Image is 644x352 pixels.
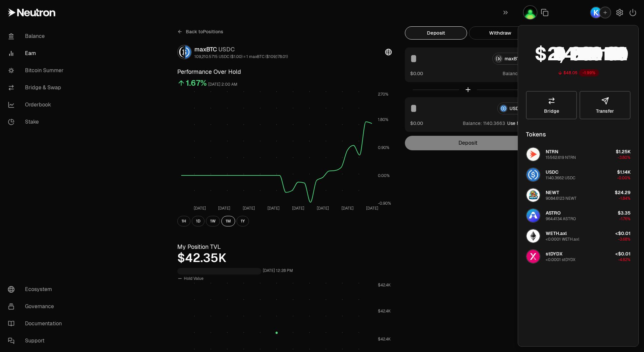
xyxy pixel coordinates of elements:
span: $24.29 [615,190,631,195]
div: <0.0001 WETH.axl [546,237,579,242]
tspan: 2.70% [378,92,388,97]
tspan: [DATE] [341,206,354,211]
div: 9084.6123 NEWT [546,196,577,201]
tspan: 1.80% [378,117,388,122]
span: USDC [218,45,235,53]
span: stDYDX [546,251,562,257]
a: Support [3,332,71,349]
span: NEWT [546,190,559,195]
button: 1M [221,216,235,226]
a: Back toPositions [177,26,223,37]
span: $3.35 [618,210,631,216]
tspan: 0.90% [378,145,389,150]
tspan: [DATE] [267,206,280,211]
img: WETH.axl Logo [527,229,540,243]
span: USDC [546,169,558,175]
div: <0.0001 stDYDX [546,257,575,262]
div: 1140.3662 USDC [546,175,575,181]
h3: Performance Over Hold [177,67,392,76]
span: -1.84% [619,196,631,201]
button: Use Max [507,120,526,127]
img: NEWT Logo [527,189,540,202]
button: 1D [192,216,205,226]
img: maxBTC Logo [178,45,184,59]
span: Balance: [463,120,482,127]
tspan: [DATE] [218,206,230,211]
span: $1.14K [617,169,631,175]
a: Bitcoin Summer [3,62,71,79]
span: -0.00% [617,175,631,181]
a: Bridge & Swap [3,79,71,96]
button: WETH.axl LogoWETH.axl<0.0001 WETH.axl<$0.01-3.68% [522,226,634,246]
span: Balance: [503,70,522,77]
img: NTRN Logo [527,148,540,161]
div: $42.35K [177,251,392,265]
img: Oldbloom [524,6,537,19]
button: Oldbloom [523,5,537,20]
span: Hold Value [184,276,204,281]
button: NEWT LogoNEWT9084.6123 NEWT$24.29-1.84% [522,185,634,205]
span: <$0.01 [615,230,631,236]
a: Bridge [526,91,577,119]
button: stDYDX LogostDYDX<0.0001 stDYDX<$0.01-4.82% [522,247,634,266]
div: maxBTC [194,45,288,54]
button: 1H [177,216,190,226]
tspan: [DATE] [243,206,255,211]
button: $0.00 [410,120,423,127]
a: Stake [3,113,71,131]
tspan: 0.00% [378,173,390,178]
button: $0.00 [410,70,423,77]
button: NTRN LogoNTRN15562.619 NTRN$1.25K-3.80% [522,144,634,164]
button: Withdraw [469,26,531,40]
span: -1.76% [619,216,631,221]
span: Transfer [596,109,614,113]
a: Orderbook [3,96,71,113]
button: Transfer [580,91,631,119]
span: NTRN [546,149,558,155]
tspan: $42.4K [378,337,391,342]
div: 1.67% [186,78,207,88]
button: USDC LogoUSDC1140.3662 USDC$1.14K-0.00% [522,165,634,185]
div: [DATE] 2:00 AM [208,81,237,88]
span: -4.82% [618,257,631,262]
h3: My Position TVL [177,242,392,251]
span: -3.68% [618,237,631,242]
button: Deposit [405,26,467,40]
tspan: $42.4K [378,308,391,314]
img: USDC Logo [185,45,191,59]
div: Tokens [526,130,546,139]
div: 109,210.5715 USDC ($1.00) = 1 maxBTC ($109,178.01) [194,54,288,59]
div: [DATE] 12:28 PM [263,267,293,275]
span: Bridge [544,109,559,113]
div: -1.99% [579,69,599,76]
a: Earn [3,45,71,62]
tspan: [DATE] [292,206,304,211]
button: 1W [206,216,220,226]
img: stDYDX Logo [527,250,540,263]
span: -3.80% [618,155,631,160]
img: ASTRO Logo [527,209,540,222]
img: USDC Logo [527,168,540,181]
div: 15562.619 NTRN [546,155,576,160]
tspan: [DATE] [194,206,206,211]
button: ASTRO LogoASTRO964.4134 ASTRO$3.35-1.76% [522,206,634,225]
tspan: $42.4K [378,282,391,288]
a: Ecosystem [3,281,71,298]
span: <$0.01 [615,251,631,257]
tspan: [DATE] [317,206,329,211]
div: 964.4134 ASTRO [546,216,576,221]
span: Back to Positions [186,28,223,35]
img: Keplr [591,7,601,18]
span: ASTRO [546,210,561,216]
a: Governance [3,298,71,315]
span: WETH.axl [546,230,567,236]
button: 1Y [236,216,249,226]
div: $48.05 [563,70,578,75]
button: Keplr [590,7,611,18]
a: Documentation [3,315,71,332]
a: Balance [3,28,71,45]
span: $1.25K [616,149,631,155]
tspan: [DATE] [366,206,378,211]
tspan: -0.90% [378,201,391,206]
